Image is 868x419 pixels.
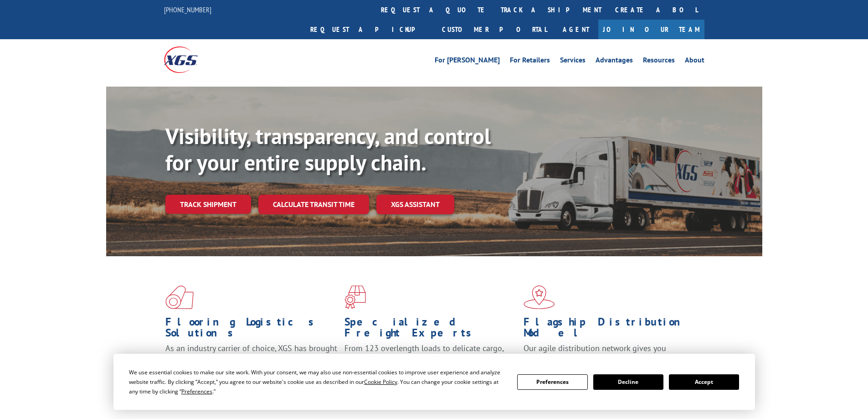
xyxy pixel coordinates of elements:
[510,57,550,67] a: For Retailers
[596,57,633,67] a: Advantages
[258,195,369,214] a: Calculate transit time
[598,20,704,39] a: Join Our Team
[165,122,491,176] b: Visibility, transparency, and control for your entire supply chain.
[364,378,397,386] span: Cookie Policy
[554,20,598,39] a: Agent
[165,195,251,214] a: Track shipment
[303,20,435,39] a: Request a pickup
[435,20,554,39] a: Customer Portal
[643,57,675,67] a: Resources
[165,343,337,375] span: As an industry carrier of choice, XGS has brought innovation and dedication to flooring logistics...
[435,57,500,67] a: For [PERSON_NAME]
[164,5,211,14] a: [PHONE_NUMBER]
[113,354,755,410] div: Cookie Consent Prompt
[685,57,704,67] a: About
[524,285,555,309] img: xgs-icon-flagship-distribution-model-red
[181,388,212,395] span: Preferences
[524,316,696,343] h1: Flagship Distribution Model
[129,367,506,396] div: We use essential cookies to make our site work. With your consent, we may also use non-essential ...
[669,374,739,390] button: Accept
[344,316,517,343] h1: Specialized Freight Experts
[560,57,586,67] a: Services
[524,343,691,364] span: Our agile distribution network gives you nationwide inventory management on demand.
[165,285,194,309] img: xgs-icon-total-supply-chain-intelligence-red
[517,374,587,390] button: Preferences
[344,343,517,383] p: From 123 overlength loads to delicate cargo, our experienced staff knows the best way to move you...
[165,316,338,343] h1: Flooring Logistics Solutions
[376,195,454,214] a: XGS ASSISTANT
[344,285,366,309] img: xgs-icon-focused-on-flooring-red
[593,374,663,390] button: Decline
